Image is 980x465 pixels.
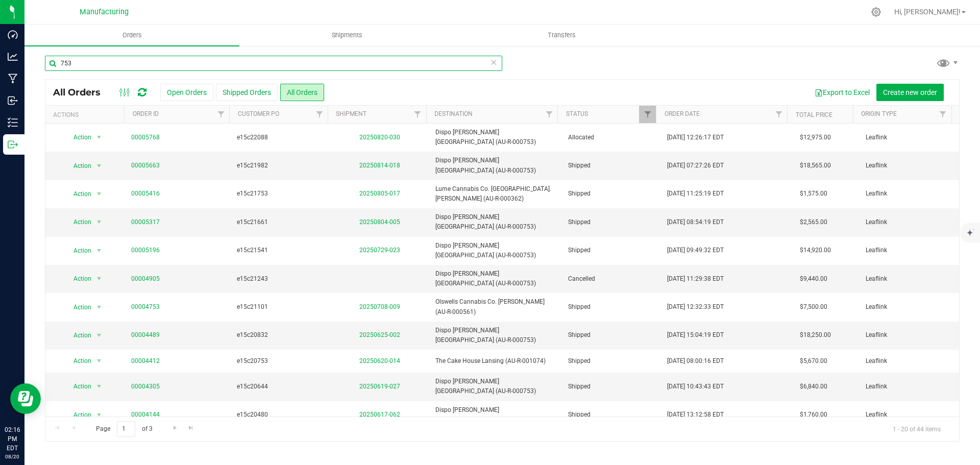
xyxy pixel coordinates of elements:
[65,130,92,144] span: Action
[434,110,473,117] a: Destination
[435,156,555,175] span: Dispo [PERSON_NAME][GEOGRAPHIC_DATA] (AU-R-000753)
[239,25,454,46] a: Shipments
[667,356,724,366] span: [DATE] 08:00:16 EDT
[237,274,324,284] span: e15c21243
[435,269,555,288] span: Dispo [PERSON_NAME][GEOGRAPHIC_DATA] (AU-R-000753)
[667,410,724,420] span: [DATE] 13:12:58 EDT
[359,411,400,418] a: 20250617-062
[667,246,724,255] span: [DATE] 09:49:32 EDT
[667,302,724,312] span: [DATE] 12:32:33 EDT
[435,326,555,345] span: Dispo [PERSON_NAME][GEOGRAPHIC_DATA] (AU-R-000753)
[131,410,160,420] a: 00004144
[796,111,832,118] a: Total Price
[131,189,160,199] a: 00005416
[65,215,92,229] span: Action
[65,272,92,286] span: Action
[131,356,160,366] a: 00004412
[93,243,106,258] span: select
[237,302,324,312] span: e15c21101
[667,217,724,227] span: [DATE] 08:54:19 EDT
[237,330,324,340] span: e15c20832
[65,187,92,201] span: Action
[800,356,827,366] span: $5,670.00
[318,31,376,40] span: Shipments
[667,189,724,199] span: [DATE] 11:25:19 EDT
[280,84,324,101] button: All Orders
[131,133,160,142] a: 00005768
[359,190,400,197] a: 20250805-017
[866,302,953,312] span: Leaflink
[667,274,724,284] span: [DATE] 11:29:38 EDT
[808,84,876,101] button: Export to Excel
[65,408,92,422] span: Action
[8,95,18,106] inline-svg: Inbound
[800,382,827,391] span: $6,840.00
[8,30,18,40] inline-svg: Dashboard
[336,110,366,117] a: Shipment
[667,382,724,391] span: [DATE] 10:43:43 EDT
[667,133,724,142] span: [DATE] 12:26:17 EDT
[435,241,555,260] span: Dispo [PERSON_NAME][GEOGRAPHIC_DATA] (AU-R-000753)
[53,87,111,98] span: All Orders
[359,383,400,390] a: 20250619-027
[117,421,135,437] input: 1
[131,330,160,340] a: 00004489
[568,356,655,366] span: Shipped
[800,330,831,340] span: $18,250.00
[5,425,20,453] p: 02:16 PM EDT
[866,274,953,284] span: Leaflink
[866,161,953,170] span: Leaflink
[866,133,953,142] span: Leaflink
[866,356,953,366] span: Leaflink
[359,162,400,169] a: 20250814-018
[160,84,213,101] button: Open Orders
[541,106,557,123] a: Filter
[568,217,655,227] span: Shipped
[93,300,106,314] span: select
[359,218,400,226] a: 20250804-005
[65,328,92,342] span: Action
[800,189,827,199] span: $1,575.00
[435,128,555,147] span: Dispo [PERSON_NAME][GEOGRAPHIC_DATA] (AU-R-000753)
[435,297,555,316] span: Olswells Cannabis Co. [PERSON_NAME] (AU-R-000561)
[237,356,324,366] span: e15c20753
[665,110,700,117] a: Order Date
[800,161,831,170] span: $18,565.00
[800,302,827,312] span: $7,500.00
[885,421,949,436] span: 1 - 20 of 44 items
[800,410,827,420] span: $1,760.00
[80,8,129,16] span: Manufacturing
[237,133,324,142] span: e15c22088
[667,161,724,170] span: [DATE] 07:27:26 EDT
[65,243,92,258] span: Action
[24,25,239,46] a: Orders
[131,382,160,391] a: 00004305
[800,274,827,284] span: $9,440.00
[866,410,953,420] span: Leaflink
[93,408,106,422] span: select
[311,106,328,123] a: Filter
[237,410,324,420] span: e15c20480
[53,111,120,118] div: Actions
[800,246,831,255] span: $14,920.00
[93,130,106,144] span: select
[131,302,160,312] a: 00004753
[435,184,555,204] span: Lume Cannabis Co. [GEOGRAPHIC_DATA]. [PERSON_NAME] (AU-R-000362)
[568,133,655,142] span: Allocated
[65,354,92,368] span: Action
[866,189,953,199] span: Leaflink
[109,31,156,40] span: Orders
[131,161,160,170] a: 00005663
[65,379,92,394] span: Action
[237,189,324,199] span: e15c21753
[359,303,400,310] a: 20250708-009
[167,421,182,435] a: Go to the next page
[866,382,953,391] span: Leaflink
[93,272,106,286] span: select
[866,217,953,227] span: Leaflink
[237,382,324,391] span: e15c20644
[237,161,324,170] span: e15c21982
[866,246,953,255] span: Leaflink
[490,56,497,69] span: Clear
[216,84,278,101] button: Shipped Orders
